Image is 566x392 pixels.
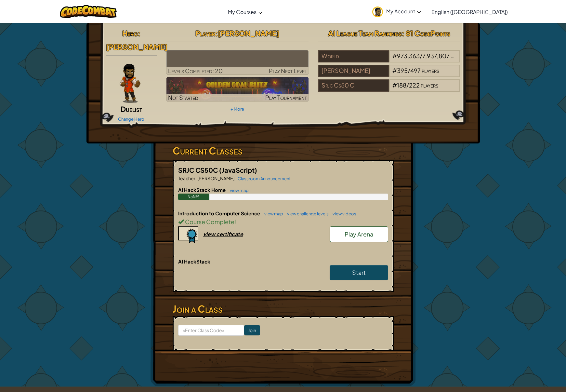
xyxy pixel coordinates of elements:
[178,325,244,336] input: <Enter Class Code>
[118,116,144,122] a: Change Hero
[318,50,389,62] div: World
[318,56,460,64] a: World#973,363/7,937,807players
[195,175,197,181] span: :
[121,104,142,114] span: Duelist
[397,52,420,60] span: 973,363
[228,8,257,15] span: My Courses
[422,67,439,74] span: players
[178,194,210,200] div: NaN%
[178,231,243,237] a: view certificate
[284,211,329,216] a: view challenge levels
[265,94,307,101] span: Play Tournament
[408,67,410,74] span: /
[329,211,356,216] a: view videos
[184,218,234,225] span: Course Complete
[178,175,195,181] span: Teacher
[166,77,309,101] img: Golden Goal
[372,7,383,17] img: avatar
[428,3,511,20] a: English ([GEOGRAPHIC_DATA])
[397,67,408,74] span: 395
[178,258,210,264] span: AI HackStack
[406,81,409,89] span: /
[168,67,223,74] span: Levels Completed: 20
[197,175,234,181] span: [PERSON_NAME]
[120,64,140,103] img: duelist-pose.png
[392,81,397,89] span: #
[328,29,402,38] span: AI League Team Rankings
[386,8,421,15] span: My Account
[244,325,260,335] input: Join
[219,166,257,174] span: (JavaScript)
[178,210,261,216] span: Introduction to Computer Science
[420,52,422,60] span: /
[178,226,198,243] img: certificate-icon.png
[178,166,219,174] span: SRJC CS50C
[106,42,167,51] span: [PERSON_NAME]
[330,265,388,280] a: Start
[422,52,450,60] span: 7,937,807
[409,81,420,89] span: 222
[227,188,249,193] a: view map
[345,230,373,238] span: Play Arena
[402,29,450,38] span: : 81 CodePoints
[60,5,117,18] img: CodeCombat logo
[269,67,307,74] span: Play Next Level
[195,29,215,38] span: Player
[215,29,218,38] span: :
[173,143,394,158] h3: Current Classes
[168,94,198,101] span: Not Started
[318,79,389,92] div: Srjc Cs50 C
[421,81,438,89] span: players
[410,67,421,74] span: 497
[261,211,283,216] a: view map
[318,86,460,93] a: Srjc Cs50 C#188/222players
[318,71,460,78] a: [PERSON_NAME]#395/497players
[234,176,291,181] a: Classroom Announcement
[166,77,309,101] a: Not StartedPlay Tournament
[218,29,279,38] span: [PERSON_NAME]
[369,1,424,22] a: My Account
[431,8,508,15] span: English ([GEOGRAPHIC_DATA])
[392,67,397,74] span: #
[352,269,366,276] span: Start
[138,29,140,38] span: :
[178,187,227,193] span: AI HackStack Home
[392,52,397,60] span: #
[122,29,138,38] span: Hero
[203,231,243,237] div: view certificate
[234,218,236,225] span: !
[397,81,406,89] span: 188
[173,302,394,316] h3: Join a Class
[451,52,468,60] span: players
[230,106,244,112] a: + More
[318,65,389,77] div: [PERSON_NAME]
[225,3,266,20] a: My Courses
[166,50,309,75] a: Play Next Level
